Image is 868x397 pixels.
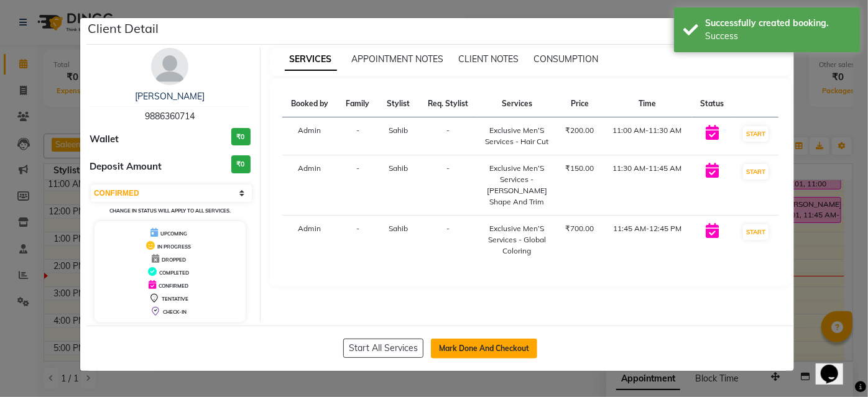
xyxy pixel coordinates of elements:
[389,224,408,233] span: Sahib
[534,53,599,65] span: CONSUMPTION
[352,53,444,65] span: APPOINTMENT NOTES
[743,126,769,142] button: START
[485,163,549,208] div: Exclusive Men’S Services - [PERSON_NAME] Shape And Trim
[418,216,478,265] td: -
[556,91,603,117] th: Price
[564,223,595,234] div: ₹700.00
[282,216,338,265] td: Admin
[603,216,692,265] td: 11:45 AM-12:45 PM
[692,91,733,117] th: Status
[564,163,595,174] div: ₹150.00
[343,339,423,358] button: Start All Services
[160,230,187,237] span: UPCOMING
[157,244,191,250] span: IN PROGRESS
[338,155,379,216] td: -
[159,283,188,289] span: CONFIRMED
[145,111,195,122] span: 9886360714
[743,224,769,240] button: START
[389,163,408,173] span: Sahib
[705,17,851,30] div: Successfully created booking.
[231,128,251,146] h3: ₹0
[338,216,379,265] td: -
[282,117,338,155] td: Admin
[282,91,338,117] th: Booked by
[90,132,119,147] span: Wallet
[88,19,159,38] h5: Client Detail
[282,155,338,216] td: Admin
[159,270,189,276] span: COMPLETED
[338,91,379,117] th: Family
[478,91,556,117] th: Services
[285,48,337,71] span: SERVICES
[743,164,769,180] button: START
[459,53,519,65] span: CLIENT NOTES
[151,48,188,85] img: avatar
[603,155,692,216] td: 11:30 AM-11:45 AM
[603,91,692,117] th: Time
[431,339,537,358] button: Mark Done And Checkout
[816,347,856,385] iframe: chat widget
[163,309,187,315] span: CHECK-IN
[389,125,408,135] span: Sahib
[418,91,478,117] th: Req. Stylist
[564,125,595,136] div: ₹200.00
[485,223,549,257] div: Exclusive Men’S Services - Global Coloring
[109,208,231,214] small: Change in status will apply to all services.
[603,117,692,155] td: 11:00 AM-11:30 AM
[90,160,162,174] span: Deposit Amount
[485,125,549,147] div: Exclusive Men’S Services - Hair Cut
[379,91,419,117] th: Stylist
[338,117,379,155] td: -
[418,117,478,155] td: -
[135,91,205,102] a: [PERSON_NAME]
[162,257,186,263] span: DROPPED
[162,296,188,302] span: TENTATIVE
[418,155,478,216] td: -
[705,30,851,43] div: Success
[231,155,251,173] h3: ₹0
